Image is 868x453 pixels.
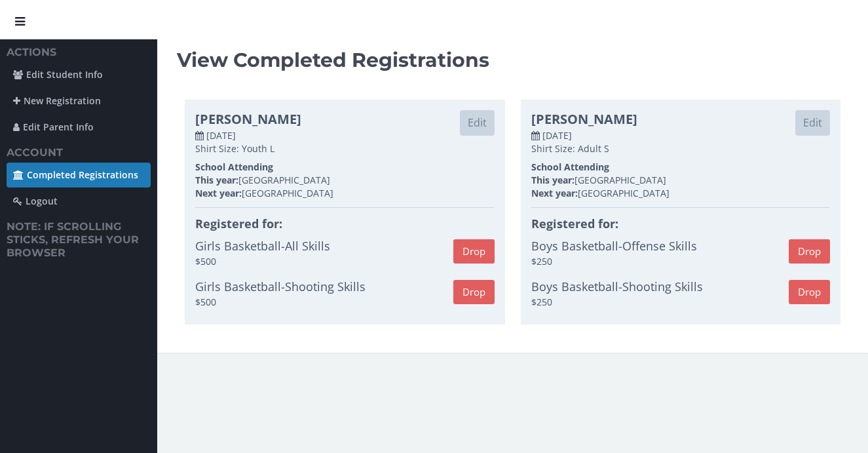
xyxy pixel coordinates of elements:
[7,163,151,187] a: Completed Registrations
[795,110,830,136] button: Edit
[195,174,495,187] p: [GEOGRAPHIC_DATA]
[195,155,495,174] p: School Attending
[195,187,495,200] p: [GEOGRAPHIC_DATA]
[531,174,575,186] span: This year:
[531,216,831,233] p: Registered for:
[195,238,453,255] p: Girls Basketball-All Skills
[531,129,831,142] p: [DATE]
[531,255,789,268] p: $250
[531,110,637,129] p: [PERSON_NAME]
[531,187,831,200] p: [GEOGRAPHIC_DATA]
[7,89,151,113] a: New Registration
[195,142,495,155] p: Shirt Size: Youth L
[453,280,495,304] button: Drop
[195,110,301,129] p: [PERSON_NAME]
[7,115,151,140] a: Edit Parent Info
[195,187,242,199] span: Next year:
[195,279,453,296] p: Girls Basketball-Shooting Skills
[789,280,830,304] button: Drop
[789,239,830,264] button: Drop
[7,189,151,214] a: Logout
[195,255,453,268] p: $500
[195,216,495,233] p: Registered for:
[177,49,848,71] h1: View Completed Registrations
[531,174,831,187] p: [GEOGRAPHIC_DATA]
[460,110,495,136] button: Edit
[195,129,495,142] p: [DATE]
[531,155,831,174] p: School Attending
[531,279,789,296] p: Boys Basketball-Shooting Skills
[531,142,831,155] p: Shirt Size: Adult S
[195,174,238,186] span: This year:
[7,62,151,87] a: Edit Student Info
[195,296,453,309] p: $500
[531,187,578,199] span: Next year:
[453,239,495,264] button: Drop
[531,238,789,255] p: Boys Basketball-Offense Skills
[531,296,789,309] p: $250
